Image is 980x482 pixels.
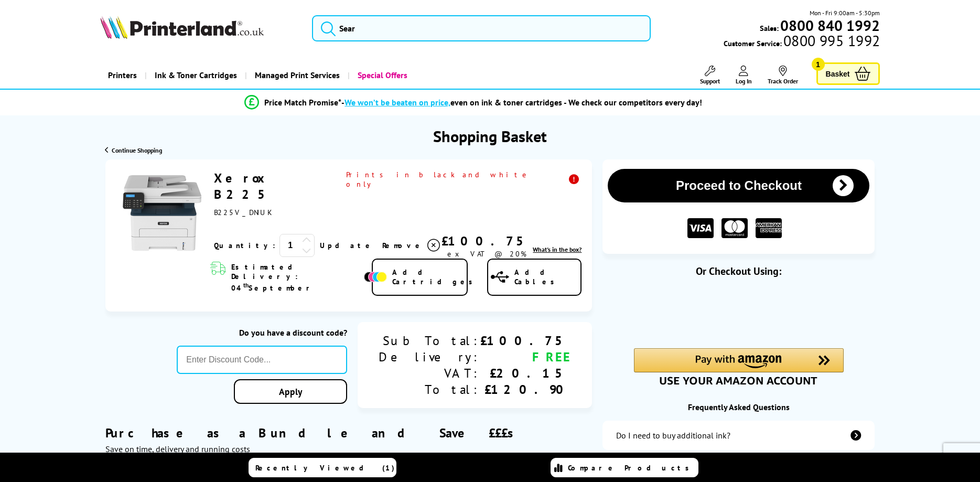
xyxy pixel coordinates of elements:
span: Support [700,77,720,85]
span: Estimated Delivery: 04 September [231,262,361,293]
div: Frequently Asked Questions [602,402,875,412]
span: ex VAT @ 20% [447,249,526,259]
img: American Express [756,218,782,239]
span: Add Cables [514,267,580,286]
div: Purchase as a Bundle and Save £££s [105,409,593,454]
a: Support [700,66,720,85]
img: Xerox B225 [123,174,201,252]
a: Xerox B225 [214,170,274,202]
span: 1 [812,58,825,71]
div: Delivery: [379,349,480,365]
a: Update [320,241,374,250]
span: Recently Viewed (1) [255,463,395,473]
sup: th [243,281,249,289]
span: Log In [736,77,752,85]
a: additional-ink [602,421,875,450]
div: £120.90 [480,381,571,398]
a: Ink & Toner Cartridges [145,62,245,89]
div: Amazon Pay - Use your Amazon account [634,348,844,385]
div: - even on ink & toner cartridges - We check our competitors every day! [341,97,702,108]
div: Do you have a discount code? [177,327,347,338]
li: modal_Promise [76,93,871,112]
a: Managed Print Services [245,62,348,89]
img: VISA [687,218,714,239]
iframe: PayPal [634,295,844,330]
input: Enter Discount Code... [177,346,347,374]
a: Basket 1 [816,62,880,85]
a: Printers [100,62,145,89]
div: £20.15 [480,365,571,381]
span: Continue Shopping [112,146,162,154]
a: Delete item from your basket [382,238,441,253]
span: Mon - Fri 9:00am - 5:30pm [810,8,880,18]
span: Quantity: [214,241,275,250]
span: B225V_DNIUK [214,208,271,217]
span: Sales: [760,23,779,33]
b: 0800 840 1992 [780,16,880,35]
div: Total: [379,381,480,398]
a: Printerland Logo [100,16,299,41]
span: Add Cartridges [392,267,478,286]
div: FREE [480,349,571,365]
a: Compare Products [551,458,698,477]
div: £100.75 [480,333,571,349]
a: 0800 840 1992 [779,20,880,30]
span: Ink & Toner Cartridges [155,62,237,89]
div: Save on time, delivery and running costs [105,444,593,454]
div: Sub Total: [379,333,480,349]
button: Proceed to Checkout [608,169,869,202]
a: Recently Viewed (1) [249,458,396,477]
span: Compare Products [568,463,695,473]
span: Basket [826,67,850,81]
span: Customer Service: [724,36,880,48]
span: 0800 995 1992 [782,36,880,46]
a: Continue Shopping [105,146,162,154]
span: We won’t be beaten on price, [344,97,450,108]
div: VAT: [379,365,480,381]
a: Apply [234,379,348,404]
div: Do I need to buy additional ink? [616,430,730,441]
span: What's in the box? [533,245,581,253]
a: Special Offers [348,62,415,89]
a: Log In [736,66,752,85]
span: Prints in black and white only [346,170,581,189]
span: Remove [382,241,424,250]
a: Track Order [768,66,798,85]
img: Add Cartridges [364,272,387,282]
div: Or Checkout Using: [602,264,875,278]
span: Price Match Promise* [264,97,341,108]
img: MASTER CARD [721,218,748,239]
div: £100.75 [441,233,532,249]
a: lnk_inthebox [533,245,581,253]
input: Sear [312,15,651,41]
img: Printerland Logo [100,16,264,39]
h1: Shopping Basket [433,126,547,146]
